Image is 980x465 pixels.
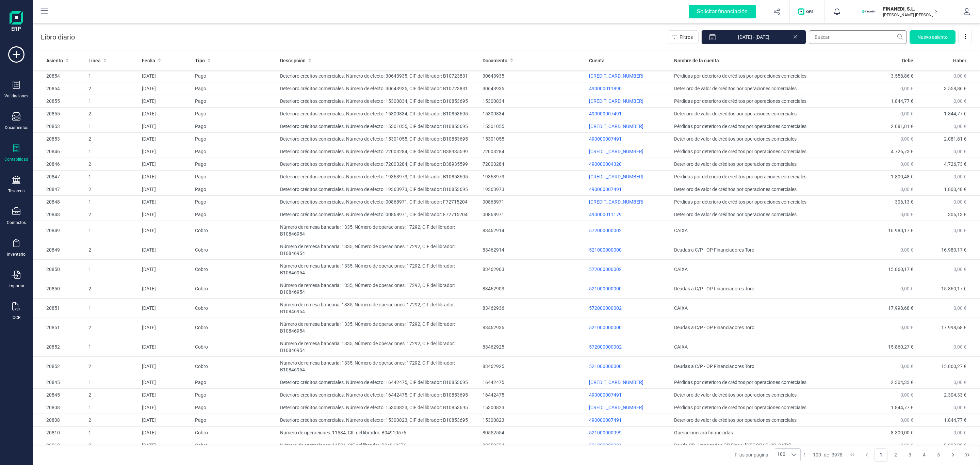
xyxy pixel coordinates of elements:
[483,57,507,64] span: Documento
[86,221,139,240] td: 1
[192,133,277,145] td: Pago
[589,429,669,436] p: 521000000999
[139,196,192,208] td: [DATE]
[483,110,584,117] div: 15300834
[192,299,277,318] td: Cobro
[671,108,852,120] td: Deterioro de valor de créditos por operaciones comerciales
[671,120,852,133] td: Pérdidas por deterioro de créditos por operaciones comerciales
[7,252,26,257] div: Inventario
[5,125,28,130] div: Documentos
[192,357,277,376] td: Cobro
[903,448,916,461] button: Page 3
[192,145,277,158] td: Pago
[953,149,966,154] span: 0,00 €
[483,246,584,253] div: 83462914
[192,279,277,299] td: Cobro
[483,324,584,331] div: 83462936
[483,161,584,167] div: 72003284
[277,427,479,439] td: Número de operaciones: 11534, CIF del librador: B04910576
[671,240,852,260] td: Deudas a C/P - OP Financiadores Toro
[483,211,584,218] div: 00868971
[483,404,584,411] div: 15300823
[33,376,86,389] td: 20845
[589,186,669,193] p: 490000007491
[86,299,139,318] td: 1
[953,430,966,435] span: 0,00 €
[192,427,277,439] td: Cobro
[671,133,852,145] td: Deterioro de valor de créditos por operaciones comerciales
[941,286,966,291] span: 15.860,17 €
[917,34,948,41] span: Nuevo asiento
[33,240,86,260] td: 20849
[944,187,966,192] span: 1.800,48 €
[900,247,913,253] span: 0,00 €
[900,136,913,142] span: 0,00 €
[671,389,852,401] td: Deterioro de valor de créditos por operaciones comerciales
[277,240,479,260] td: Número de remesa bancaria: 1335, Número de operaciones: 17292, CIF del librador: B10846954
[483,73,584,79] div: 30643935
[277,145,479,158] td: Deterioro créditos comerciales. Número de efecto: 72003284, CIF del librador: B38935599
[277,221,479,240] td: Número de remesa bancaria: 1335, Número de operaciones: 17292, CIF del librador: B10846954
[961,448,974,461] button: Last Page
[671,376,852,389] td: Pérdidas por deterioro de créditos por operaciones comerciales
[86,401,139,414] td: 1
[859,1,946,22] button: FIFINANEDI, S.L.[PERSON_NAME] [PERSON_NAME]
[192,158,277,171] td: Pago
[277,120,479,133] td: Deterioro créditos comerciales. Número de efecto: 15301055, CIF del librador: B10853695
[46,57,63,64] span: Asiento
[589,73,669,79] p: [CREDIT_CARD_NUMBER]
[139,171,192,183] td: [DATE]
[589,442,669,449] p: 521000000004
[192,376,277,389] td: Pago
[888,267,913,272] span: 15.860,17 €
[7,220,26,225] div: Contactos
[910,30,955,44] button: Nuevo asiento
[192,208,277,221] td: Pago
[953,305,966,311] span: 0,00 €
[86,208,139,221] td: 2
[589,110,669,117] p: 490000007491
[139,120,192,133] td: [DATE]
[33,279,86,299] td: 20850
[589,363,669,370] p: 521000000000
[589,135,669,142] p: 490000007491
[483,417,584,423] div: 15300823
[86,318,139,337] td: 2
[277,318,479,337] td: Número de remesa bancaria: 1335, Número de operaciones: 17292, CIF del librador: B10846954
[33,158,86,171] td: 20846
[277,183,479,196] td: Deterioro créditos comerciales. Número de efecto: 19363973, CIF del librador: B10853695
[671,95,852,108] td: Pérdidas por deterioro de créditos por operaciones comerciales
[192,337,277,357] td: Cobro
[277,171,479,183] td: Deterioro créditos comerciales. Número de efecto: 19363973, CIF del librador: B10853695
[277,133,479,145] td: Deterioro créditos comerciales. Número de efecto: 15301055, CIF del librador: B10853695
[192,70,277,82] td: Pago
[483,227,584,234] div: 83462914
[483,379,584,386] div: 16442475
[953,267,966,272] span: 0,00 €
[483,266,584,273] div: 83462903
[86,389,139,401] td: 2
[671,171,852,183] td: Pérdidas por deterioro de créditos por operaciones comerciales
[139,260,192,279] td: [DATE]
[33,401,86,414] td: 20808
[192,108,277,120] td: Pago
[674,57,719,64] span: Nombre de la cuenta
[277,357,479,376] td: Número de remesa bancaria: 1335, Número de operaciones: 17292, CIF del librador: B10846954
[891,380,913,385] span: 2.304,33 €
[139,82,192,95] td: [DATE]
[483,285,584,292] div: 83462903
[33,318,86,337] td: 20851
[953,57,966,64] span: Haber
[4,157,28,162] div: Contabilidad
[589,98,669,105] p: [CREDIT_CARD_NUMBER]
[671,439,852,452] td: Deuda CP - Impagados OP Fianc. [GEOGRAPHIC_DATA]
[86,133,139,145] td: 2
[139,414,192,427] td: [DATE]
[947,448,960,461] button: Next Page
[483,173,584,180] div: 19363973
[139,357,192,376] td: [DATE]
[483,305,584,311] div: 83462936
[277,299,479,318] td: Número de remesa bancaria: 1335, Número de operaciones: 17292, CIF del librador: B10846954
[277,414,479,427] td: Deterioro créditos comerciales. Número de efecto: 15300823, CIF del librador: B10853695
[483,442,584,449] div: 80552554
